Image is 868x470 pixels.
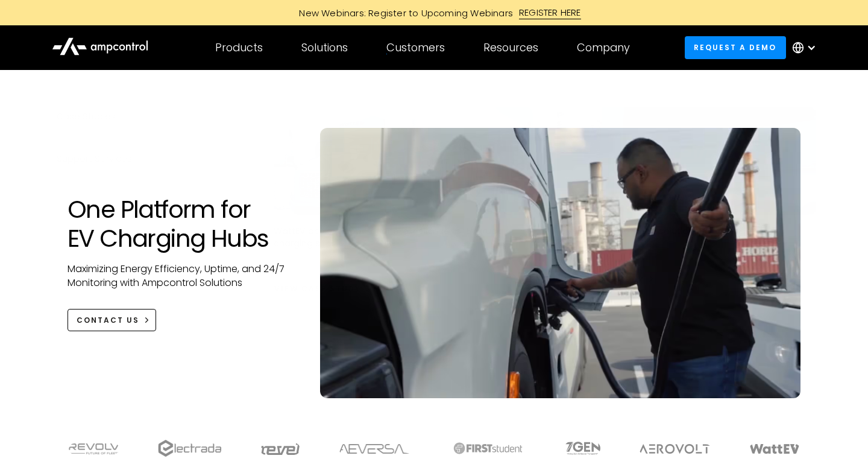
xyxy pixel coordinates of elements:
[57,165,220,184] div: Learn more about Ampcontrol’s support services
[57,110,220,123] div: Case Studies
[215,41,263,54] div: Products
[52,84,225,98] div: Customer success
[386,41,445,54] div: Customers
[274,279,372,299] a: View Case Study
[52,147,225,189] a: Support ServicesLearn more about Ampcontrol’s support services
[557,270,655,290] a: View Case Study
[557,225,816,249] p: Revel uses AI-powered solutions to increase fleet efficiency
[557,253,807,263] p: Managing energy and operations for fleet charging poses challenges
[274,225,533,249] p: WattEV achieves operational excellence for EV truck charging sites
[158,440,221,457] img: electrada logo
[685,36,786,59] a: Request a demo
[577,41,630,54] div: Company
[749,444,800,454] img: WattEV logo
[519,6,581,19] div: REGISTER HERE
[639,444,711,454] img: Aerovolt Logo
[274,284,361,294] div: View Case Study
[301,41,348,54] div: Solutions
[287,7,519,19] div: New Webinars: Register to Upcoming Webinars
[483,41,538,54] div: Resources
[558,275,644,285] div: View Case Study
[52,105,225,147] a: Case StudiesHighlighted success stories From Our Customers
[163,6,705,19] a: New Webinars: Register to Upcoming WebinarsREGISTER HERE
[274,253,533,272] p: WattEV has a high peak power demand and must ensure the on-time departure for trucks
[274,84,816,98] div: Featured Customer Stories
[57,124,220,142] div: Highlighted success stories From Our Customers
[57,152,220,165] div: Support Services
